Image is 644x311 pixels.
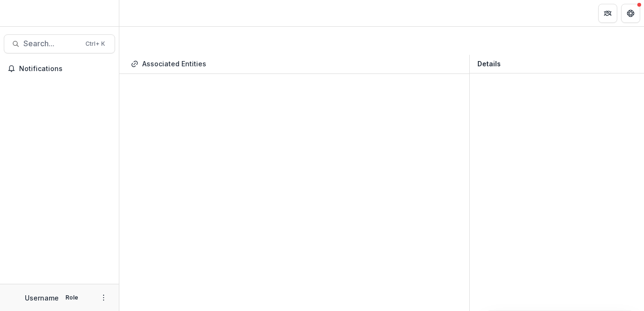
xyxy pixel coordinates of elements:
p: Username [25,293,59,303]
a: Associated Entities [127,55,223,73]
button: Notifications [4,61,115,76]
div: Associated Entities [142,59,206,69]
p: Role [63,293,81,302]
p: Details [477,59,501,69]
button: Get Help [621,4,640,23]
div: Ctrl + K [84,39,107,49]
span: Search... [23,39,80,48]
button: Search... [4,34,115,53]
span: Notifications [19,65,111,73]
button: More [98,292,109,303]
button: Partners [598,4,617,23]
